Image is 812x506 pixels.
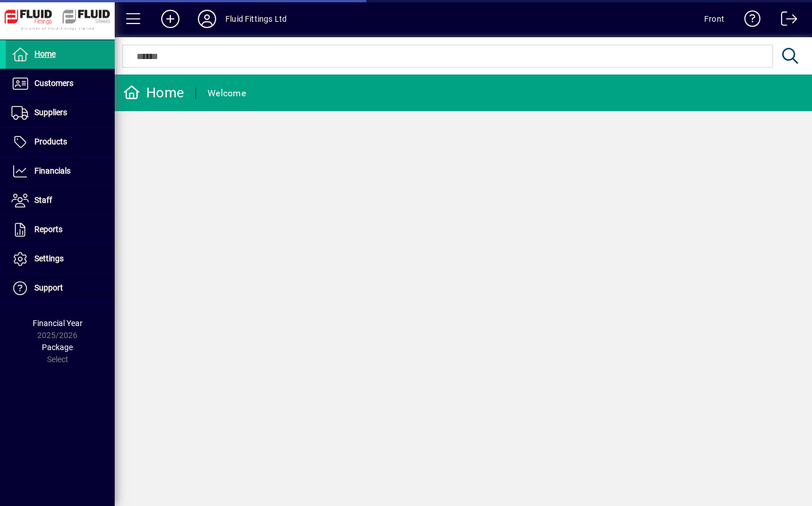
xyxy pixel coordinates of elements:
[6,274,115,303] a: Support
[6,99,115,127] a: Suppliers
[42,343,73,352] span: Package
[704,10,724,28] div: Front
[6,215,115,244] a: Reports
[736,2,761,40] a: Knowledge Base
[152,9,189,29] button: Add
[34,195,52,205] span: Staff
[208,84,246,103] div: Welcome
[34,225,63,234] span: Reports
[34,49,56,58] span: Home
[189,9,225,29] button: Profile
[123,84,184,102] div: Home
[34,166,71,175] span: Financials
[6,157,115,186] a: Financials
[34,79,73,88] span: Customers
[6,128,115,156] a: Products
[33,319,83,328] span: Financial Year
[225,10,287,28] div: Fluid Fittings Ltd
[34,108,67,117] span: Suppliers
[34,137,67,146] span: Products
[34,254,64,263] span: Settings
[6,186,115,215] a: Staff
[6,245,115,273] a: Settings
[6,69,115,98] a: Customers
[772,2,798,40] a: Logout
[34,283,63,292] span: Support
